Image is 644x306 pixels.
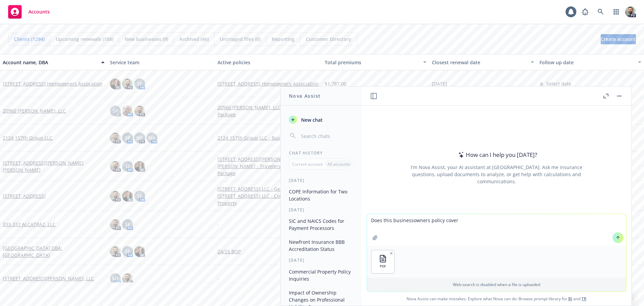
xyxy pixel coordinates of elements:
a: 333-337 ALCATRAZ, LLC [3,221,55,228]
span: Reporting [272,36,295,43]
a: [STREET_ADDRESS] Homeowners Association [217,80,319,87]
img: photo [110,161,121,172]
span: SP [113,107,118,114]
a: Switch app [609,5,623,19]
span: Select date [546,80,571,87]
div: Service team [110,59,212,66]
div: [DATE] [281,207,362,213]
span: SF [125,163,130,170]
img: photo [110,78,121,89]
a: [GEOGRAPHIC_DATA] DBA: [GEOGRAPHIC_DATA] [3,244,105,259]
span: Customer Directory [306,36,351,43]
span: SF [137,192,142,199]
img: photo [134,161,145,172]
span: Clients (1294) [14,36,45,43]
div: Chat History [281,150,362,156]
img: photo [122,191,133,202]
textarea: Does this businessowners policy cover [367,214,626,246]
img: photo [110,133,121,143]
img: photo [134,105,145,116]
span: - [217,221,219,228]
a: 2124 157th Group LLC [3,134,52,141]
button: COPE Information for Two Locations [286,186,356,204]
a: 20960 [PERSON_NAME], LLC - Commercial Package [217,104,319,118]
button: PDF [371,250,394,273]
a: [STREET_ADDRESS][PERSON_NAME], LLC [3,275,94,282]
img: photo [110,219,121,230]
div: Follow up date [539,59,634,66]
span: PDF [380,264,386,268]
span: SF [125,134,130,141]
a: [STREET_ADDRESS] [3,192,46,199]
a: [STREET_ADDRESS] LLC - Commercial Property [217,192,319,207]
span: NP [136,134,143,141]
img: photo [134,246,145,257]
button: Active policies [215,54,322,70]
img: photo [122,105,133,116]
a: 2124 157th Group LLC - Business Owners [217,134,319,141]
span: NA [148,134,155,141]
p: Web search is disabled when a file is uploaded [371,282,622,287]
p: All accounts [327,161,350,167]
div: Active policies [217,59,319,66]
span: $1,787.00 [325,80,346,87]
span: [DATE] [432,80,447,87]
img: photo [122,78,133,89]
a: TR [581,296,586,302]
a: [STREET_ADDRESS] Homeowners Assocation [3,80,102,87]
span: Untriaged files (0) [220,36,260,43]
button: Follow up date [537,54,644,70]
a: Report a Bug [578,5,592,19]
div: Account name, DBA [3,59,97,66]
button: Total premiums [322,54,429,70]
span: MT [112,275,119,282]
button: Service team [107,54,214,70]
span: New businesses (9) [124,36,168,43]
button: Newfront Insurance BBB Accreditation Status [286,236,356,255]
span: Nova Assist can make mistakes. Explore what Nova can do: Browse prompt library for and [364,292,629,306]
span: SF [125,221,130,228]
div: I'm Nova Assist, your AI assistant at [GEOGRAPHIC_DATA]. Ask me insurance questions, upload docum... [401,164,592,185]
h1: Nova Assist [289,92,321,99]
span: New chat [300,116,323,123]
a: Accounts [5,2,52,21]
a: [STREET_ADDRESS] LLC - General Liability [217,185,319,192]
button: New chat [286,114,356,126]
a: Search [594,5,607,19]
div: How can I help you [DATE]? [456,150,537,159]
a: 24/25 BOP [217,248,319,255]
span: Archived (46) [179,36,209,43]
span: - [217,275,219,282]
a: [STREET_ADDRESS][PERSON_NAME][PERSON_NAME] [3,159,105,173]
span: Create account [601,33,636,46]
span: Upcoming renewals (158) [56,36,113,43]
a: 20960 [PERSON_NAME], LLC [3,107,66,114]
button: SIC and NAICS Codes for Payment Processors [286,215,356,234]
img: photo [122,273,133,284]
img: photo [625,6,636,17]
div: [DATE] [281,257,362,263]
a: Create account [601,34,636,44]
input: Search chats [300,131,353,141]
a: BI [568,296,572,302]
a: [STREET_ADDRESS][PERSON_NAME] [PERSON_NAME] - Travelers Commercial Package [217,156,319,177]
div: Closest renewal date [432,59,526,66]
img: photo [110,246,121,257]
span: Accounts [28,9,50,15]
span: SF [137,80,142,87]
div: [DATE] [281,178,362,183]
p: Current account [292,161,323,167]
button: Closest renewal date [429,54,536,70]
span: SF [125,248,130,255]
button: Commercial Property Policy Inquiries [286,266,356,284]
img: photo [110,191,121,202]
div: Total premiums [325,59,419,66]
